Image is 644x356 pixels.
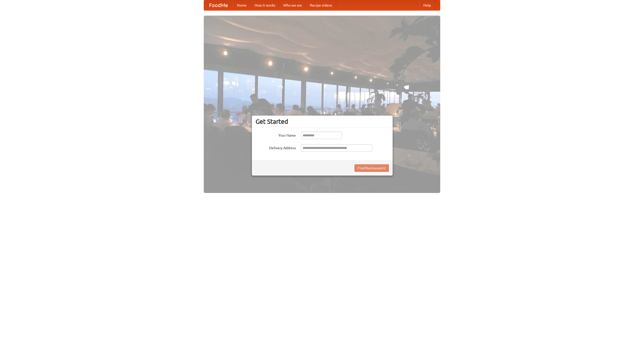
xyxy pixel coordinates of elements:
h3: Get Started [256,118,389,125]
a: Who we are [279,0,306,10]
label: Your Name [256,132,296,138]
a: Help [419,0,435,10]
a: Recipe videos [306,0,336,10]
a: How it works [251,0,279,10]
a: Home [233,0,251,10]
a: FoodMe [204,0,233,10]
button: Find Restaurants! [354,164,389,172]
label: Delivery Address [256,144,296,150]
